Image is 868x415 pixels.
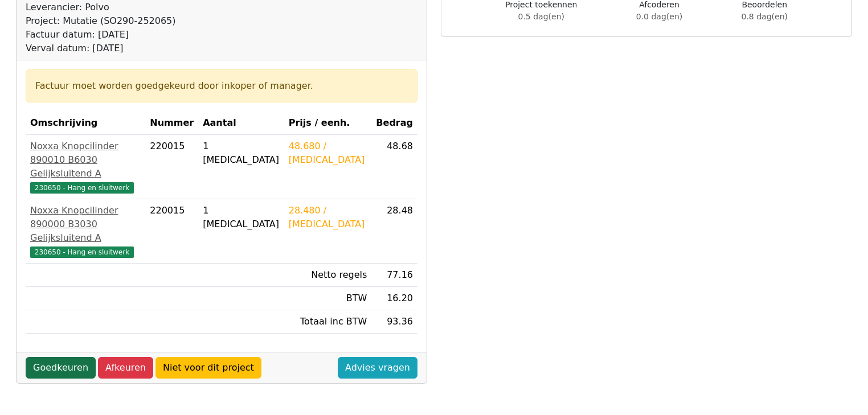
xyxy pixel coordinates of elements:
th: Bedrag [371,112,417,135]
span: 0.0 dag(en) [636,12,682,21]
div: 48.680 / [MEDICAL_DATA] [289,139,367,167]
td: BTW [284,287,372,310]
div: 28.480 / [MEDICAL_DATA] [289,204,367,231]
span: 0.8 dag(en) [742,12,788,21]
a: Afkeuren [98,357,153,379]
span: 0.5 dag(en) [518,12,564,21]
td: 16.20 [371,287,417,310]
div: Project: Mutatie (SO290-252065) [26,14,176,28]
td: 77.16 [371,264,417,287]
th: Nummer [145,112,198,135]
th: Omschrijving [26,112,145,135]
div: Factuur datum: [DATE] [26,28,176,42]
td: 220015 [145,199,198,264]
span: 230650 - Hang en sluitwerk [30,182,134,194]
td: 28.48 [371,199,417,264]
a: Noxxa Knopcilinder 890000 B3030 Gelijksluitend A230650 - Hang en sluitwerk [30,204,141,258]
td: 93.36 [371,310,417,334]
th: Aantal [198,112,284,135]
div: Noxxa Knopcilinder 890010 B6030 Gelijksluitend A [30,139,141,180]
a: Niet voor dit project [155,357,261,379]
a: Noxxa Knopcilinder 890010 B6030 Gelijksluitend A230650 - Hang en sluitwerk [30,139,141,194]
a: Advies vragen [338,357,417,379]
td: 48.68 [371,135,417,199]
div: Noxxa Knopcilinder 890000 B3030 Gelijksluitend A [30,204,141,245]
div: Factuur moet worden goedgekeurd door inkoper of manager. [35,79,408,93]
td: Netto regels [284,264,372,287]
a: Goedkeuren [26,357,96,379]
div: Leverancier: Polvo [26,1,176,14]
div: Verval datum: [DATE] [26,42,176,55]
td: 220015 [145,135,198,199]
td: Totaal inc BTW [284,310,372,334]
div: 1 [MEDICAL_DATA] [203,139,280,167]
th: Prijs / eenh. [284,112,372,135]
div: 1 [MEDICAL_DATA] [203,204,280,231]
span: 230650 - Hang en sluitwerk [30,246,134,258]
